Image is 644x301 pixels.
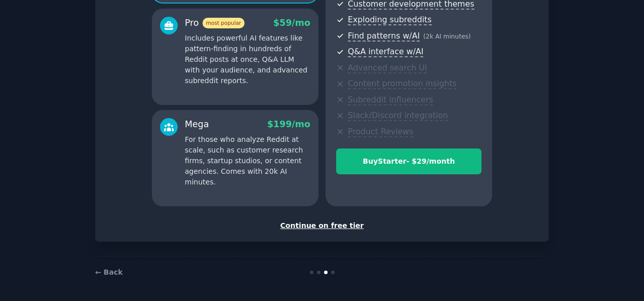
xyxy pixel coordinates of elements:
p: For those who analyze Reddit at scale, such as customer research firms, startup studios, or conte... [185,134,310,187]
span: Subreddit influencers [348,95,433,105]
span: Content promotion insights [348,79,457,89]
div: Pro [185,17,245,29]
span: $ 59 /mo [273,18,310,28]
span: Product Reviews [348,127,413,137]
div: Mega [185,118,209,131]
div: Buy Starter - $ 29 /month [337,156,481,167]
div: Continue on free tier [106,220,538,231]
span: Slack/Discord integration [348,110,448,121]
a: ← Back [95,268,123,276]
p: Includes powerful AI features like pattern-finding in hundreds of Reddit posts at once, Q&A LLM w... [185,33,310,86]
span: Exploding subreddits [348,15,431,25]
span: ( 2k AI minutes ) [423,33,471,40]
span: Advanced search UI [348,63,427,73]
button: BuyStarter- $29/month [336,148,481,174]
span: Find patterns w/AI [348,31,420,42]
span: Q&A interface w/AI [348,47,423,57]
span: most popular [203,18,245,28]
span: $ 199 /mo [267,119,310,129]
